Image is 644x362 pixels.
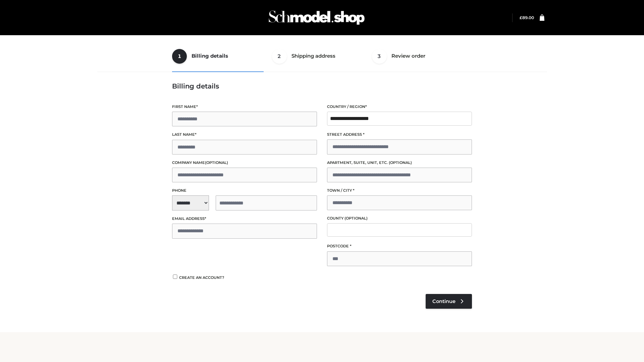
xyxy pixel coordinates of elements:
[172,275,178,279] input: Create an account?
[327,160,472,166] label: Apartment, suite, unit, etc.
[426,294,472,309] a: Continue
[327,187,472,194] label: Town / City
[432,298,455,304] span: Continue
[327,131,472,138] label: Street address
[389,160,412,165] span: (optional)
[172,104,317,110] label: First name
[327,243,472,249] label: Postcode
[179,275,224,280] span: Create an account?
[172,216,317,222] label: Email address
[327,104,472,110] label: Country / Region
[172,82,472,90] h3: Billing details
[172,160,317,166] label: Company name
[327,215,472,222] label: County
[344,216,368,221] span: (optional)
[172,131,317,138] label: Last name
[520,15,534,20] a: £89.00
[205,160,228,165] span: (optional)
[172,187,317,194] label: Phone
[520,15,534,20] bdi: 89.00
[520,15,522,20] span: £
[266,4,367,31] img: Schmodel Admin 964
